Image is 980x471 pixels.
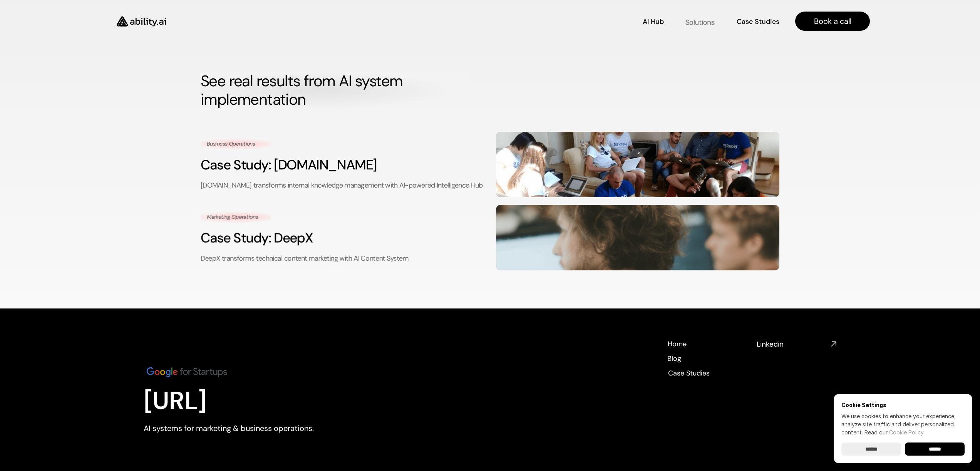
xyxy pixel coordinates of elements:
p: Solutions [685,8,716,17]
a: Blog [667,354,682,362]
p: Home [668,339,687,349]
p: [URL] [144,386,355,416]
p: AI systems for marketing & business operations. [144,423,355,434]
a: Linkedin [757,339,837,349]
h3: Case Study: [DOMAIN_NAME] [201,156,484,174]
a: AI Hub [643,15,664,28]
p: Case Studies [668,369,710,378]
p: We use cookies to enhance your experience, analyze site traffic and deliver personalized content. [841,412,965,436]
p: Blog [667,354,681,364]
strong: See real results from AI system implementation [201,71,406,109]
p: Book a call [814,16,851,27]
p: Marketing Operations [207,213,265,221]
a: Cookie Policy [889,429,923,436]
p: Business Operations [207,140,265,148]
p: DeepX transforms technical content marketing with AI Content System [201,253,484,264]
p: Solutions [685,17,715,27]
h6: Cookie Settings [841,402,965,408]
h3: Case Study: DeepX [201,229,484,248]
p: AI Hub [643,17,664,27]
a: SolutionsSolutions [685,15,715,28]
a: Book a call [796,12,870,31]
a: Home [667,339,687,348]
a: Case Studies [667,369,711,377]
nav: Footer navigation [667,339,747,377]
a: Case Studies [737,15,780,28]
p: [DOMAIN_NAME] transforms internal knowledge management with AI-powered Intelligence Hub [201,180,484,191]
h4: Linkedin [757,339,828,349]
nav: Main navigation [177,12,870,31]
p: Case Studies [737,17,780,27]
a: Marketing OperationsCase Study: DeepXDeepX transforms technical content marketing with AI Content... [201,205,779,270]
a: Business OperationsCase Study: [DOMAIN_NAME][DOMAIN_NAME] transforms internal knowledge managemen... [201,132,779,197]
nav: Social media links [757,339,837,349]
span: Read our . [864,429,925,436]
